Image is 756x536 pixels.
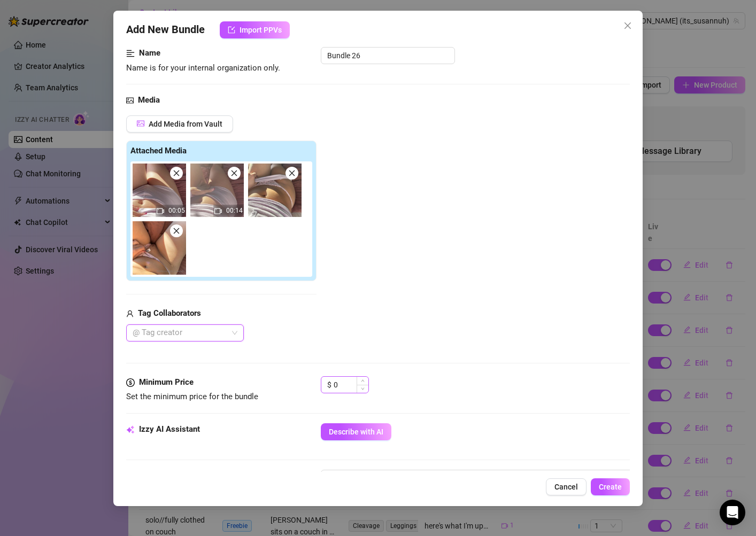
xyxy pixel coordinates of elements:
[546,478,587,495] button: Cancel
[126,21,205,38] span: Add New Bundle
[599,483,622,491] span: Create
[130,146,187,156] strong: Attached Media
[139,48,160,58] strong: Name
[361,387,365,391] span: down
[226,207,243,214] span: 00:14
[133,221,186,275] img: media
[619,17,636,34] button: Close
[321,423,391,440] button: Describe with AI
[230,169,238,177] span: close
[126,307,134,320] span: user
[149,120,222,128] span: Add Media from Vault
[139,471,180,480] strong: Description
[288,169,296,177] span: close
[248,164,302,217] img: media
[240,26,282,34] span: Import PPVs
[139,424,200,434] strong: Izzy AI Assistant
[126,47,135,60] span: align-left
[357,377,368,385] span: Increase Value
[554,483,578,491] span: Cancel
[126,115,233,133] button: Add Media from Vault
[190,164,244,217] div: 00:14
[126,470,135,483] span: align-left
[591,478,630,495] button: Create
[133,164,186,217] img: media
[619,21,636,30] span: Close
[623,21,632,30] span: close
[190,164,244,217] img: media
[139,377,194,387] strong: Minimum Price
[126,63,280,73] span: Name is for your internal organization only.
[126,94,134,107] span: picture
[361,379,365,383] span: up
[137,120,144,127] span: picture
[168,207,185,214] span: 00:05
[228,26,235,34] span: import
[126,392,258,401] span: Set the minimum price for the bundle
[214,207,222,215] span: video-camera
[157,207,164,215] span: video-camera
[329,428,383,436] span: Describe with AI
[220,21,290,38] button: Import PPVs
[321,47,455,64] input: Enter a name
[138,95,160,105] strong: Media
[357,385,368,393] span: Decrease Value
[126,376,135,389] span: dollar
[720,500,745,525] div: Open Intercom Messenger
[138,308,201,318] strong: Tag Collaborators
[173,169,180,177] span: close
[133,164,186,217] div: 00:05
[173,227,180,235] span: close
